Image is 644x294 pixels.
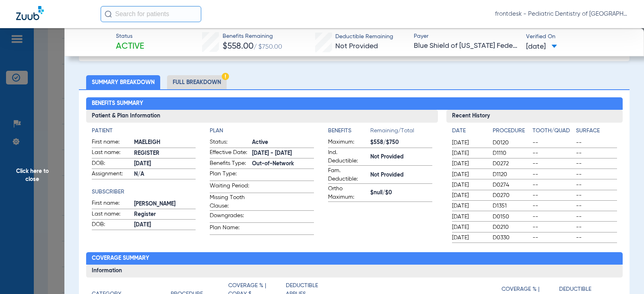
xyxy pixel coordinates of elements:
span: [DATE] [452,181,486,189]
span: D0274 [493,181,529,189]
span: -- [533,191,573,199]
span: [DATE] [526,42,557,52]
span: -- [576,234,617,242]
span: Benefits Type: [210,159,249,169]
span: Verified On [526,33,631,41]
app-breakdown-title: Surface [576,127,617,138]
span: -- [576,191,617,199]
h3: Patient & Plan Information [86,110,438,123]
span: Missing Tooth Clause: [210,193,249,210]
span: -- [576,202,617,210]
span: N/A [134,170,196,179]
span: Benefits Remaining [223,32,282,41]
h4: Tooth/Quad [533,127,573,135]
span: -- [533,171,573,179]
span: [DATE] [134,221,196,229]
span: D1351 [493,202,529,210]
h4: Plan [210,127,314,135]
span: REGISTER [134,149,196,158]
app-breakdown-title: Date [452,127,486,138]
h4: Procedure [493,127,529,135]
span: Deductible Remaining [335,33,393,41]
span: Downgrades: [210,212,249,222]
span: -- [576,223,617,231]
h4: Surface [576,127,617,135]
h4: Patient [92,127,196,135]
h4: Benefits [328,127,370,135]
span: [DATE] [452,234,486,242]
span: D0270 [493,191,529,199]
iframe: Chat Widget [604,255,644,294]
span: Not Provided [335,43,378,50]
span: First name: [92,199,131,209]
span: Out-of-Network [252,160,314,168]
span: -- [533,181,573,189]
span: Active [252,138,314,147]
span: Assignment: [92,170,131,179]
span: First name: [92,138,131,148]
span: -- [533,223,573,231]
h4: Subscriber [92,188,196,196]
span: Not Provided [370,153,432,161]
span: DOB: [92,159,131,169]
span: D1110 [493,149,529,157]
span: Waiting Period: [210,182,249,193]
span: D0120 [493,139,529,147]
span: [DATE] [452,171,486,179]
span: -- [576,171,617,179]
app-breakdown-title: Procedure [493,127,529,138]
span: Register [134,210,196,219]
span: Active [116,41,144,52]
h3: Information [86,265,623,278]
li: Full Breakdown [167,75,227,89]
span: -- [576,181,617,189]
span: $558.00 [223,42,254,51]
img: Hazard [222,73,229,80]
span: D0210 [493,223,529,231]
span: [DATE] [452,139,486,147]
span: D0150 [493,213,529,221]
span: Fam. Deductible: [328,167,367,183]
span: Status [116,32,144,41]
span: -- [533,234,573,242]
span: [DATE] [452,223,486,231]
span: D0272 [493,160,529,168]
h3: Recent History [446,110,622,123]
li: Summary Breakdown [86,75,160,89]
span: [DATE] [452,202,486,210]
span: $null/$0 [370,189,432,197]
span: -- [576,139,617,147]
h2: Benefits Summary [86,97,623,110]
span: Ortho Maximum: [328,185,367,201]
span: -- [576,149,617,157]
span: -- [533,139,573,147]
span: DOB: [92,220,131,230]
span: Payer [414,32,519,41]
span: [DATE] - [DATE] [252,149,314,158]
span: Status: [210,138,249,148]
img: Zuub Logo [16,6,44,20]
input: Search for patients [101,6,201,22]
span: / $750.00 [254,44,282,50]
span: Plan Name: [210,224,249,234]
span: -- [533,213,573,221]
app-breakdown-title: Tooth/Quad [533,127,573,138]
span: Not Provided [370,171,432,179]
span: D0330 [493,234,529,242]
span: Last name: [92,148,131,158]
span: Ind. Deductible: [328,148,367,165]
img: Search Icon [105,10,112,18]
span: [DATE] [452,213,486,221]
span: D1120 [493,171,529,179]
span: -- [576,213,617,221]
span: Plan Type: [210,170,249,181]
h4: Date [452,127,486,135]
span: [DATE] [452,160,486,168]
span: Maximum: [328,138,367,148]
span: [PERSON_NAME] [134,200,196,208]
span: Effective Date: [210,148,249,158]
span: frontdesk - Pediatric Dentistry of [GEOGRAPHIC_DATA][US_STATE] (WR) [495,10,628,18]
